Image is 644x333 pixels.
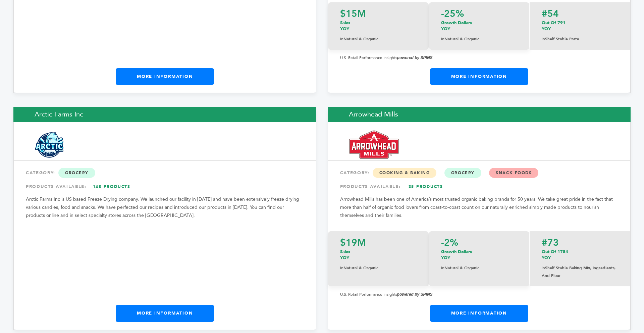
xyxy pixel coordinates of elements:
[542,238,618,247] p: #73
[441,20,517,32] p: Growth Dollars
[489,168,538,178] span: Snack Foods
[340,195,618,220] p: Arrowhead Mills has been one of America’s most trusted organic baking brands for 50 years. We tak...
[340,54,618,62] p: U.S. Retail Performance Insights
[340,249,417,261] p: Sales
[88,181,135,193] a: 148 Products
[26,167,304,179] div: CATEGORY:
[340,264,417,272] p: Natural & Organic
[35,131,63,159] img: Arctic Farms Inc
[397,55,433,60] strong: powered by SPINS
[542,264,618,280] p: Shelf Stable Baking Mix, Ingredients, and Flour
[542,9,618,18] p: #54
[542,20,618,32] p: Out of 791
[340,238,417,247] p: $19M
[402,181,449,193] a: 35 Products
[58,168,95,178] span: Grocery
[441,265,444,271] span: in
[116,305,214,322] a: More Information
[373,168,437,178] span: Cooking & Baking
[542,36,545,42] span: in
[430,68,528,85] a: More Information
[340,36,343,42] span: in
[340,290,618,298] p: U.S. Retail Performance Insights
[542,249,618,261] p: Out of 1784
[542,255,551,261] span: YOY
[441,9,517,18] p: -25%
[328,107,631,122] h2: Arrowhead Mills
[340,255,349,261] span: YOY
[340,35,417,43] p: Natural & Organic
[441,35,517,43] p: Natural & Organic
[340,181,618,193] div: PRODUCTS AVAILABLE:
[13,107,316,122] h2: Arctic Farms Inc
[444,168,481,178] span: Grocery
[397,292,433,297] strong: powered by SPINS
[441,264,517,272] p: Natural & Organic
[26,195,304,220] p: Arctic Farms Inc is US based Freeze Drying company. We launched our facility in [DATE] and have b...
[430,305,528,322] a: More Information
[542,265,545,271] span: in
[441,238,517,247] p: -2%
[542,26,551,32] span: YOY
[542,35,618,43] p: Shelf Stable Pasta
[340,20,417,32] p: Sales
[441,36,444,42] span: in
[340,9,417,18] p: $15M
[340,167,618,179] div: CATEGORY:
[26,181,304,193] div: PRODUCTS AVAILABLE:
[340,265,343,271] span: in
[441,255,450,261] span: YOY
[340,26,349,32] span: YOY
[441,249,517,261] p: Growth Dollars
[441,26,450,32] span: YOY
[349,131,399,159] img: Arrowhead Mills
[116,68,214,85] a: More Information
